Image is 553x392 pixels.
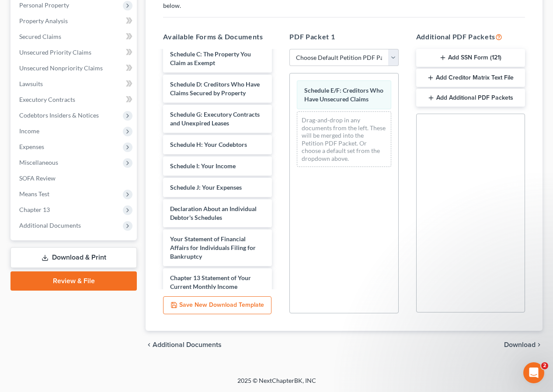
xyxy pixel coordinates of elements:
span: Your Statement of Financial Affairs for Individuals Filing for Bankruptcy [170,235,256,260]
button: Add Creditor Matrix Text File [416,69,525,87]
span: Unsecured Nonpriority Claims [19,64,103,72]
span: Lawsuits [19,80,43,87]
a: Download & Print [10,247,137,268]
span: Download [504,341,536,348]
div: Drag-and-drop in any documents from the left. These will be merged into the Petition PDF Packet. ... [297,111,391,167]
i: chevron_left [146,341,153,348]
button: Download chevron_right [504,341,543,348]
span: Executory Contracts [19,96,75,103]
span: Chapter 13 Statement of Your Current Monthly Income [170,274,251,290]
a: Lawsuits [12,76,137,92]
span: Schedule C: The Property You Claim as Exempt [170,50,251,66]
span: Declaration About an Individual Debtor's Schedules [170,205,257,221]
span: Chapter 13 [19,206,50,213]
iframe: Intercom live chat [523,362,544,383]
a: Secured Claims [12,29,137,45]
span: Additional Documents [19,222,81,229]
span: 2 [541,362,548,369]
button: Add Additional PDF Packets [416,89,525,107]
span: Additional Documents [153,341,222,348]
span: Schedule G: Executory Contracts and Unexpired Leases [170,111,260,127]
h5: PDF Packet 1 [289,31,398,42]
span: Secured Claims [19,33,61,40]
span: Schedule D: Creditors Who Have Claims Secured by Property [170,80,260,97]
span: Means Test [19,190,49,198]
span: SOFA Review [19,174,56,182]
span: Schedule H: Your Codebtors [170,141,247,148]
span: Miscellaneous [19,159,58,166]
a: SOFA Review [12,170,137,186]
div: 2025 © NextChapterBK, INC [28,376,526,392]
span: Personal Property [19,1,69,9]
span: Property Analysis [19,17,68,24]
span: Unsecured Priority Claims [19,49,91,56]
a: Unsecured Priority Claims [12,45,137,60]
span: Codebtors Insiders & Notices [19,111,99,119]
button: Add SSN Form (121) [416,49,525,67]
a: Unsecured Nonpriority Claims [12,60,137,76]
a: Property Analysis [12,13,137,29]
a: Executory Contracts [12,92,137,108]
h5: Additional PDF Packets [416,31,525,42]
span: Schedule E/F: Creditors Who Have Unsecured Claims [304,87,383,103]
i: chevron_right [536,341,543,348]
a: Review & File [10,271,137,291]
span: Schedule J: Your Expenses [170,184,242,191]
h5: Available Forms & Documents [163,31,272,42]
span: Schedule I: Your Income [170,162,236,170]
span: Income [19,127,39,135]
button: Save New Download Template [163,296,271,315]
a: chevron_left Additional Documents [146,341,222,348]
span: Expenses [19,143,44,150]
